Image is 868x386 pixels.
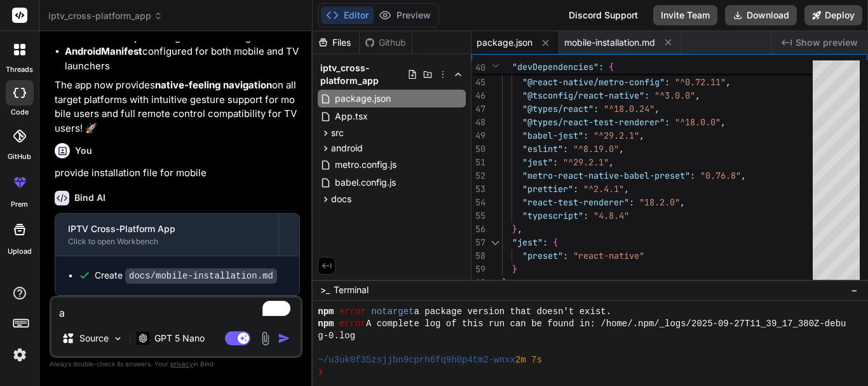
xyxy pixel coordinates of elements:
div: Click to open Workbench [68,237,266,247]
code: docs/mobile-installation.md [125,268,277,284]
span: Show preview [796,36,858,49]
span: , [609,156,614,168]
div: 49 [471,129,485,142]
span: package.json [334,91,392,106]
span: "^8.19.0" [573,143,619,155]
div: 57 [471,236,485,249]
div: 58 [471,249,485,263]
div: 51 [471,156,485,169]
h6: Bind AI [74,191,105,204]
span: a package version that doesn't exist. [414,306,611,318]
span: "@tsconfig/react-native" [522,90,644,101]
li: configured for both mobile and TV launchers [65,45,300,73]
span: >_ [320,284,330,296]
strong: Performance optimized [65,31,175,43]
span: "@types/react" [522,103,593,114]
span: "@types/react-test-renderer" [522,116,665,128]
span: docs [331,193,351,205]
span: : [583,210,588,221]
span: { [609,61,614,72]
button: − [848,280,860,300]
span: } [502,277,507,288]
div: 60 [471,276,485,289]
label: threads [6,64,33,75]
span: "eslint" [522,143,563,155]
img: settings [9,344,31,366]
div: 54 [471,196,485,209]
label: GitHub [8,151,31,162]
span: 2m 7s [515,354,542,366]
img: attachment [258,331,273,346]
img: icon [278,332,290,345]
span: : [573,183,578,195]
button: Download [725,5,797,25]
div: 45 [471,76,485,89]
div: Files [313,36,359,49]
div: Github [360,36,412,49]
span: 40 [471,61,485,74]
p: Source [79,332,109,345]
span: , [654,103,660,114]
span: "^29.2.1" [593,130,639,141]
span: npm [318,318,334,330]
span: "prettier" [522,183,573,195]
span: "4.8.4" [593,210,629,221]
span: : [563,250,568,261]
span: − [851,284,858,296]
span: : [563,143,568,155]
span: , [639,130,644,141]
button: Editor [321,6,374,24]
p: Always double-check its answers. Your in Bind [50,358,302,370]
span: "react-test-renderer" [522,196,629,208]
strong: AndroidManifest [65,45,142,57]
span: metro.config.js [334,157,398,172]
span: : [583,130,588,141]
span: android [331,142,363,155]
span: "metro-react-native-babel-preset" [522,170,690,181]
p: provide installation file for mobile [55,166,300,181]
span: : [599,61,604,72]
textarea: To enrich screen reader interactions, please activate Accessibility in Grammarly extension settings [51,298,301,321]
div: Click to collapse the range. [487,236,503,249]
span: : [543,237,548,248]
span: iptv_cross-platform_app [320,62,407,87]
span: : [593,103,599,114]
p: The app now provides on all target platforms with intuitive gesture support for mobile users and ... [55,78,300,135]
span: "^3.0.0" [654,90,695,101]
span: "^18.0.24" [604,103,654,114]
div: 52 [471,169,485,183]
span: , [726,76,731,88]
span: , [741,170,746,181]
div: 46 [471,89,485,102]
div: 47 [471,102,485,116]
span: babel.config.js [334,175,397,190]
span: "babel-jest" [522,130,583,141]
span: : [629,196,634,208]
div: 48 [471,116,485,129]
span: Terminal [334,284,369,296]
span: , [619,143,624,155]
span: "^29.2.1" [563,156,609,168]
span: "devDependencies" [512,61,599,72]
button: Deploy [804,5,862,25]
span: { [553,237,558,248]
div: 55 [471,209,485,223]
div: 53 [471,183,485,196]
span: "0.76.8" [700,170,741,181]
span: ❯ [318,366,324,378]
span: , [695,90,700,101]
p: GPT 5 Nano [154,332,205,345]
div: 56 [471,223,485,236]
span: "^0.72.11" [675,76,726,88]
span: npm [318,306,334,318]
strong: native-feeling navigation [155,79,272,91]
div: 59 [471,263,485,276]
span: , [624,183,629,195]
img: GPT 5 Nano [137,332,149,344]
span: "jest" [522,156,553,168]
label: code [11,107,29,118]
span: : [690,170,695,181]
span: "18.2.0" [639,196,680,208]
span: notarget [371,306,414,318]
label: prem [11,199,28,210]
